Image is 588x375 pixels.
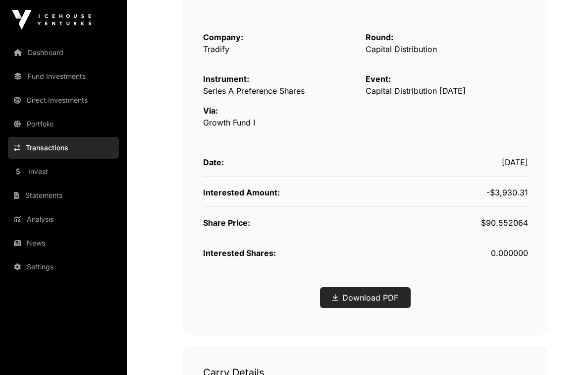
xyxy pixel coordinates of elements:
button: Download PDF [320,287,411,308]
a: Tradify [203,44,229,54]
span: Interested Amount: [203,187,280,197]
span: Interested Shares: [203,248,276,258]
span: Instrument: [203,74,249,84]
span: Event: [366,74,391,84]
span: Series A Preference Shares [203,86,305,96]
span: Via: [203,106,218,116]
a: Direct Investments [8,89,119,111]
div: 0.000000 [366,247,528,259]
a: Transactions [8,137,119,159]
div: -$3,930.31 [366,187,528,198]
span: Share Price: [203,218,250,228]
div: [DATE] [366,156,528,168]
a: Portfolio [8,113,119,135]
a: Dashboard [8,42,119,63]
a: Settings [8,256,119,278]
a: Statements [8,185,119,206]
span: Capital Distribution [DATE] [366,86,466,96]
span: Round: [366,32,393,42]
iframe: Chat Widget [538,327,588,375]
a: Fund Investments [8,65,119,87]
div: $90.552064 [366,217,528,229]
span: Date: [203,157,224,167]
span: Company: [203,32,243,42]
a: Analysis [8,208,119,230]
a: News [8,232,119,254]
a: Download PDF [332,292,398,304]
img: Icehouse Ventures Logo [12,10,91,30]
a: Growth Fund I [203,118,255,127]
span: Capital Distribution [366,44,437,54]
a: Invest [8,161,119,183]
